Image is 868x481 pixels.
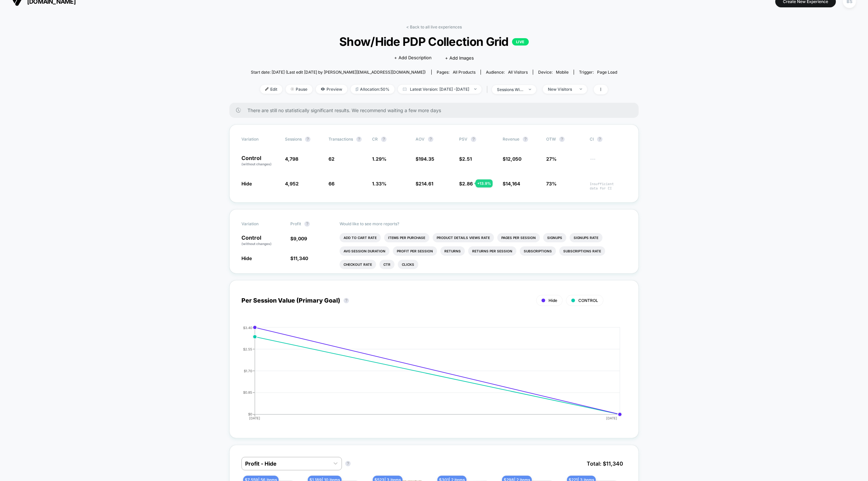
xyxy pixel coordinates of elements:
p: Control [241,155,278,167]
span: Variation [241,137,278,142]
li: Checkout Rate [340,260,376,269]
span: $ [459,156,472,162]
tspan: [DATE] [606,416,618,420]
span: Hide [241,181,252,186]
button: ? [471,137,476,142]
li: Clicks [398,260,418,269]
span: $ [459,181,473,186]
span: Latest Version: [DATE] - [DATE] [398,85,482,94]
span: + Add Images [445,55,474,61]
span: | [485,85,492,94]
li: Profit Per Session [393,246,437,256]
span: Hide [549,298,557,303]
button: ? [428,137,433,142]
span: 1.29 % [372,156,386,162]
span: --- [590,157,627,167]
span: CI [590,137,627,142]
span: $ [416,156,434,162]
img: rebalance [356,87,358,91]
li: Product Details Views Rate [433,233,494,242]
tspan: $3.40 [243,325,252,329]
div: + 13.9 % [476,179,493,187]
li: Items Per Purchase [384,233,429,242]
li: Add To Cart Rate [340,233,381,242]
span: $ [503,156,521,162]
span: 73% [546,181,557,186]
span: $ [290,236,307,241]
p: Control [241,235,284,246]
div: sessions with impression [497,87,524,92]
img: end [291,87,294,91]
li: Returns Per Session [468,246,516,256]
img: edit [265,87,269,91]
button: ? [523,137,528,142]
span: Page Load [597,70,617,75]
span: 4,952 [285,181,299,186]
span: 194.35 [419,156,434,162]
tspan: $0 [248,412,252,416]
div: Trigger: [579,70,617,75]
span: Revenue [503,137,519,142]
li: Subscriptions [520,246,556,256]
tspan: [DATE] [249,416,260,420]
li: Returns [440,246,465,256]
div: Pages: [437,70,476,75]
div: Audience: [486,70,528,75]
button: ? [304,221,310,227]
tspan: $2.55 [243,347,252,351]
span: All Visitors [508,70,528,75]
span: $ [290,255,308,261]
span: Pause [286,85,312,94]
tspan: $0.85 [243,390,252,394]
button: ? [345,461,351,466]
span: 66 [329,181,335,186]
img: calendar [403,87,407,91]
span: mobile [556,70,569,75]
button: ? [344,298,349,303]
button: ? [559,137,565,142]
span: 62 [329,156,335,162]
span: CONTROL [578,298,598,303]
span: (without changes) [241,242,272,246]
span: Total: $ 11,340 [583,457,627,470]
span: Transactions [329,137,353,142]
li: Subscriptions Rate [559,246,605,256]
img: end [474,88,477,90]
span: Profit [290,221,301,226]
div: New Visitors [548,87,575,92]
span: 12,050 [506,156,521,162]
span: Hide [241,255,252,261]
span: 14,164 [506,181,520,186]
p: LIVE [512,38,529,46]
span: 9,009 [293,236,307,241]
span: $ [503,181,520,186]
span: 27% [546,156,557,162]
a: < Back to all live experiences [406,24,462,29]
span: Edit [260,85,282,94]
li: Signups Rate [570,233,602,242]
span: Sessions [285,137,302,142]
span: AOV [416,137,425,142]
span: $ [416,181,433,186]
span: Variation [241,221,278,227]
span: Device: [533,70,574,75]
span: There are still no statistically significant results. We recommend waiting a few more days [247,107,625,113]
span: CR [372,137,378,142]
button: ? [597,137,602,142]
img: end [580,88,582,90]
span: + Add Description [394,55,432,61]
li: Ctr [379,260,394,269]
span: Start date: [DATE] (Last edit [DATE] by [PERSON_NAME][EMAIL_ADDRESS][DOMAIN_NAME]) [251,70,426,75]
button: ? [305,137,310,142]
li: Signups [543,233,566,242]
span: 1.33 % [372,181,386,186]
span: all products [453,70,476,75]
span: 11,340 [293,255,308,261]
div: PER_SESSION_VALUE [235,326,620,426]
span: Preview [316,85,347,94]
span: Show/Hide PDP Collection Grid [269,34,599,49]
span: 2.51 [462,156,472,162]
span: PSV [459,137,467,142]
span: OTW [546,137,583,142]
span: (without changes) [241,162,272,166]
